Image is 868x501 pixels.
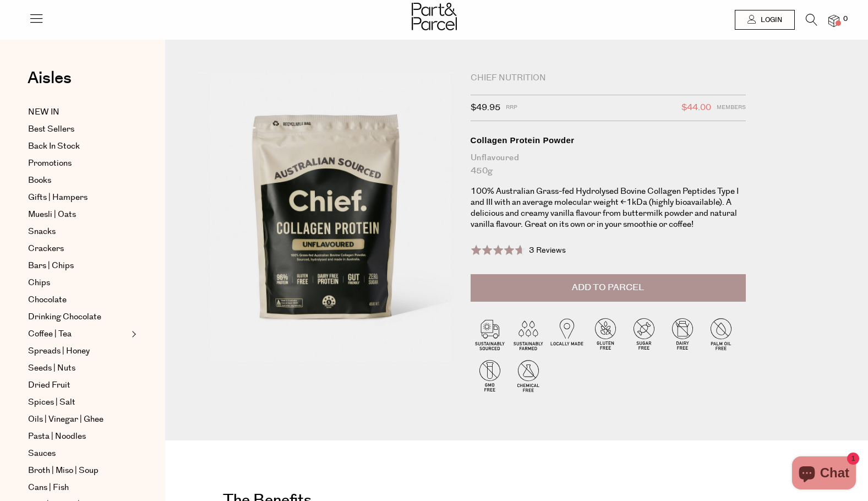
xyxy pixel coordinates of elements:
[28,311,128,324] a: Drinking Chocolate
[840,14,850,24] span: 0
[28,396,128,409] a: Spices | Salt
[28,413,103,426] span: Oils | Vinegar | Ghee
[28,413,128,426] a: Oils | Vinegar | Ghee
[828,15,839,26] a: 0
[412,3,457,30] img: Part&Parcel
[28,70,72,97] a: Aisles
[28,293,128,307] a: Chocolate
[28,464,99,477] span: Broth | Miso | Soup
[28,157,128,170] a: Promotions
[28,174,51,187] span: Books
[28,208,128,221] a: Muesli | Oats
[572,281,644,294] span: Add to Parcel
[28,259,74,273] span: Bars | Chips
[28,447,56,460] span: Sauces
[28,311,101,324] span: Drinking Chocolate
[28,208,76,221] span: Muesli | Oats
[28,174,128,187] a: Books
[471,314,509,353] img: P_P-ICONS-Live_Bec_V11_Sustainable_Sourced.svg
[28,123,74,136] span: Best Sellers
[548,314,586,353] img: P_P-ICONS-Live_Bec_V11_Locally_Made_2.svg
[471,135,746,146] div: Collagen Protein Powder
[28,157,72,170] span: Promotions
[509,356,548,395] img: P_P-ICONS-Live_Bec_V11_Chemical_Free.svg
[28,328,72,341] span: Coffee | Tea
[28,345,90,358] span: Spreads | Honey
[28,430,128,443] a: Pasta | Noodles
[28,328,128,341] a: Coffee | Tea
[28,242,64,255] span: Crackers
[471,151,746,178] div: Unflavoured 450g
[28,362,128,375] a: Seeds | Nuts
[758,15,782,25] span: Login
[28,481,128,494] a: Cans | Fish
[198,73,454,375] img: Collagen Protein Powder
[28,123,128,136] a: Best Sellers
[129,328,137,341] button: Expand/Collapse Coffee | Tea
[28,276,50,290] span: Chips
[28,191,128,204] a: Gifts | Hampers
[28,106,128,119] a: NEW IN
[28,396,75,409] span: Spices | Salt
[28,225,56,238] span: Snacks
[28,276,128,290] a: Chips
[28,106,59,119] span: NEW IN
[28,225,128,238] a: Snacks
[625,314,663,353] img: P_P-ICONS-Live_Bec_V11_Sugar_Free.svg
[471,356,509,395] img: P_P-ICONS-Live_Bec_V11_GMO_Free.svg
[471,274,746,302] button: Add to Parcel
[28,242,128,255] a: Crackers
[28,140,80,153] span: Back In Stock
[28,481,69,494] span: Cans | Fish
[506,101,517,115] span: RRP
[28,430,86,443] span: Pasta | Noodles
[681,101,711,115] span: $44.00
[28,464,128,477] a: Broth | Miso | Soup
[789,456,859,492] inbox-online-store-chat: Shopify online store chat
[28,447,128,460] a: Sauces
[702,314,740,353] img: P_P-ICONS-Live_Bec_V11_Palm_Oil_Free.svg
[28,362,75,375] span: Seeds | Nuts
[28,379,70,392] span: Dried Fruit
[28,379,128,392] a: Dried Fruit
[471,186,746,230] p: 100% Australian Grass-fed Hydrolysed Bovine Collagen Peptides Type I and III with an average mole...
[586,314,625,353] img: P_P-ICONS-Live_Bec_V11_Gluten_Free.svg
[471,101,500,115] span: $49.95
[529,245,566,256] span: 3 Reviews
[28,293,67,307] span: Chocolate
[28,66,72,90] span: Aisles
[735,10,795,30] a: Login
[509,314,548,353] img: P_P-ICONS-Live_Bec_V11_Sustainable_Farmed.svg
[28,259,128,273] a: Bars | Chips
[28,191,88,204] span: Gifts | Hampers
[28,140,128,153] a: Back In Stock
[663,314,702,353] img: P_P-ICONS-Live_Bec_V11_Dairy_Free.svg
[28,345,128,358] a: Spreads | Honey
[471,73,746,84] div: Chief Nutrition
[717,101,746,115] span: Members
